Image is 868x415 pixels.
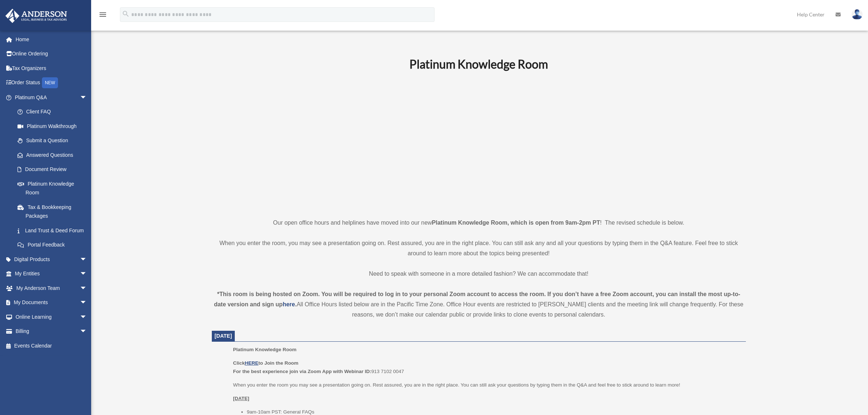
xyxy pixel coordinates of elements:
[98,13,107,19] a: menu
[233,359,740,376] p: 913 7102 0047
[10,162,98,177] a: Document Review
[212,218,746,228] p: Our open office hours and helplines have moved into our new ! The revised schedule is below.
[369,81,588,204] iframe: 231110_Toby_KnowledgeRoom
[80,267,94,282] span: arrow_drop_down
[122,10,130,18] i: search
[233,369,371,374] b: For the best experience join via Zoom App with Webinar ID:
[10,105,98,119] a: Client FAQ
[233,360,298,366] b: Click to Join the Room
[5,90,98,105] a: Platinum Q&Aarrow_drop_down
[10,133,98,148] a: Submit a Question
[98,10,107,19] i: menu
[5,252,98,267] a: Digital Productsarrow_drop_down
[42,77,58,88] div: NEW
[5,324,98,339] a: Billingarrow_drop_down
[245,360,258,366] a: HERE
[5,32,98,47] a: Home
[3,9,69,23] img: Anderson Advisors Platinum Portal
[10,238,98,252] a: Portal Feedback
[233,396,249,401] u: [DATE]
[10,148,98,162] a: Answered Questions
[214,291,740,307] strong: *This room is being hosted on Zoom. You will be required to log in to your personal Zoom account ...
[10,200,98,223] a: Tax & Bookkeeping Packages
[80,90,94,105] span: arrow_drop_down
[283,301,295,307] a: here
[852,9,863,20] img: User Pic
[80,281,94,296] span: arrow_drop_down
[233,347,296,352] span: Platinum Knowledge Room
[10,223,98,238] a: Land Trust & Deed Forum
[5,281,98,295] a: My Anderson Teamarrow_drop_down
[10,177,94,200] a: Platinum Knowledge Room
[5,267,98,281] a: My Entitiesarrow_drop_down
[295,301,296,307] strong: .
[233,381,740,389] p: When you enter the room you may see a presentation going on. Rest assured, you are in the right p...
[10,119,98,133] a: Platinum Walkthrough
[5,75,98,90] a: Order StatusNEW
[5,61,98,75] a: Tax Organizers
[80,252,94,267] span: arrow_drop_down
[212,238,746,259] p: When you enter the room, you may see a presentation going on. Rest assured, you are in the right ...
[80,310,94,325] span: arrow_drop_down
[5,47,98,61] a: Online Ordering
[5,295,98,310] a: My Documentsarrow_drop_down
[409,57,548,71] b: Platinum Knowledge Room
[212,269,746,279] p: Need to speak with someone in a more detailed fashion? We can accommodate that!
[5,338,98,353] a: Events Calendar
[432,220,600,226] strong: Platinum Knowledge Room, which is open from 9am-2pm PT
[215,333,232,339] span: [DATE]
[5,310,98,324] a: Online Learningarrow_drop_down
[212,289,746,320] div: All Office Hours listed below are in the Pacific Time Zone. Office Hour events are restricted to ...
[80,324,94,339] span: arrow_drop_down
[80,295,94,310] span: arrow_drop_down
